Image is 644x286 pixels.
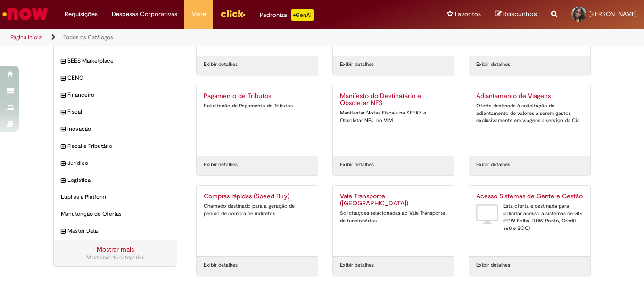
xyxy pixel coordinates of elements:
span: Despesas Corporativas [112,9,177,19]
h2: Pagamento de Tributos [204,92,311,100]
span: Requisições [65,9,98,19]
div: expandir categoria Inovação Inovação [54,120,177,138]
div: Mostrando 15 categorias [61,254,170,261]
span: BEES Marketplace [67,57,170,65]
a: Exibir detalhes [340,61,374,68]
div: expandir categoria Logistica Logistica [54,172,177,189]
div: Solicitações relacionadas ao Vale Transporte de funcionários [340,210,447,224]
h2: Acesso Sistemas de Gente e Gestão [476,193,583,200]
i: expandir categoria Inovação [61,125,65,134]
a: Pagamento de Tributos Solicitação de Pagamento de Tributos [197,85,318,156]
a: Página inicial [10,33,43,41]
div: Solicitação de Pagamento de Tributos [204,102,311,110]
a: Acesso Sistemas de Gente e Gestão Acesso Sistemas de Gente e Gestão Esta oferta é destinada para ... [469,186,590,256]
h2: Vale Transporte (VT) [340,193,447,208]
a: Exibir detalhes [340,261,374,269]
div: Lupi as a Platform [54,188,177,206]
div: Padroniza [260,9,314,21]
i: expandir categoria Fiscal [61,108,65,117]
p: +GenAi [291,9,314,21]
span: CENG [67,74,170,82]
div: expandir categoria Fiscal e Tributário Fiscal e Tributário [54,138,177,155]
i: expandir categoria CENG [61,74,65,83]
a: Rascunhos [495,10,537,19]
img: Acesso Sistemas de Gente e Gestão [476,203,498,226]
a: Exibir detalhes [204,261,238,269]
a: Exibir detalhes [204,61,238,68]
span: Master Data [67,227,170,235]
a: Adiantamento de Viagens Oferta destinada à solicitação de adiantamento de valores a serem gastos ... [469,85,590,156]
i: expandir categoria Logistica [61,176,65,186]
a: Compras rápidas (Speed Buy) Chamado destinado para a geração de pedido de compra de indiretos. [197,186,318,256]
span: Rascunhos [503,9,537,18]
i: expandir categoria Financeiro [61,91,65,100]
span: Favoritos [455,9,481,19]
div: Chamado destinado para a geração de pedido de compra de indiretos. [204,203,311,217]
span: Manutenção de Ofertas [61,210,170,218]
span: Jurídico [67,159,170,167]
a: Vale Transporte ([GEOGRAPHIC_DATA]) Solicitações relacionadas ao Vale Transporte de funcionários [333,186,454,256]
h2: Adiantamento de Viagens [476,92,583,100]
a: Exibir detalhes [476,161,510,169]
span: Fiscal [67,108,170,116]
a: Exibir detalhes [476,261,510,269]
a: Exibir detalhes [476,61,510,68]
div: expandir categoria Financeiro Financeiro [54,86,177,104]
i: expandir categoria Jurídico [61,159,65,169]
i: expandir categoria Master Data [61,227,65,237]
span: Logistica [67,176,170,184]
div: Manifestar Notas Fiscais na SEFAZ e Obsoletar NFs. no VIM [340,109,447,124]
a: Mostrar mais [97,245,134,253]
a: Exibir detalhes [204,161,238,169]
div: expandir categoria CENG CENG [54,69,177,87]
ul: Trilhas de página [7,29,422,46]
span: Fiscal e Tributário [67,142,170,150]
div: expandir categoria Master Data Master Data [54,222,177,240]
span: Inovação [67,125,170,133]
a: Todos os Catálogos [63,33,113,41]
span: More [191,9,206,19]
div: Manutenção de Ofertas [54,205,177,223]
div: Esta oferta é destinada para solicitar acesso a sistemas de GG (FPW Folha, RHW Ponto, Credit 360 ... [476,203,583,232]
h2: Manifesto do Destinatário e Obsoletar NFS [340,92,447,107]
img: click_logo_yellow_360x200.png [220,7,246,21]
span: Financeiro [67,91,170,99]
div: Oferta destinada à solicitação de adiantamento de valores a serem gastos exclusivamente em viagen... [476,102,583,124]
div: expandir categoria Fiscal Fiscal [54,103,177,121]
i: expandir categoria BEES Marketplace [61,57,65,66]
span: [PERSON_NAME] [589,10,637,18]
img: ServiceNow [1,5,50,24]
div: expandir categoria BEES Marketplace BEES Marketplace [54,52,177,70]
div: expandir categoria Jurídico Jurídico [54,155,177,172]
a: Exibir detalhes [340,161,374,169]
a: Manifesto do Destinatário e Obsoletar NFS Manifestar Notas Fiscais na SEFAZ e Obsoletar NFs. no VIM [333,85,454,156]
h2: Compras rápidas (Speed Buy) [204,193,311,200]
span: Lupi as a Platform [61,193,170,201]
i: expandir categoria Fiscal e Tributário [61,142,65,152]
